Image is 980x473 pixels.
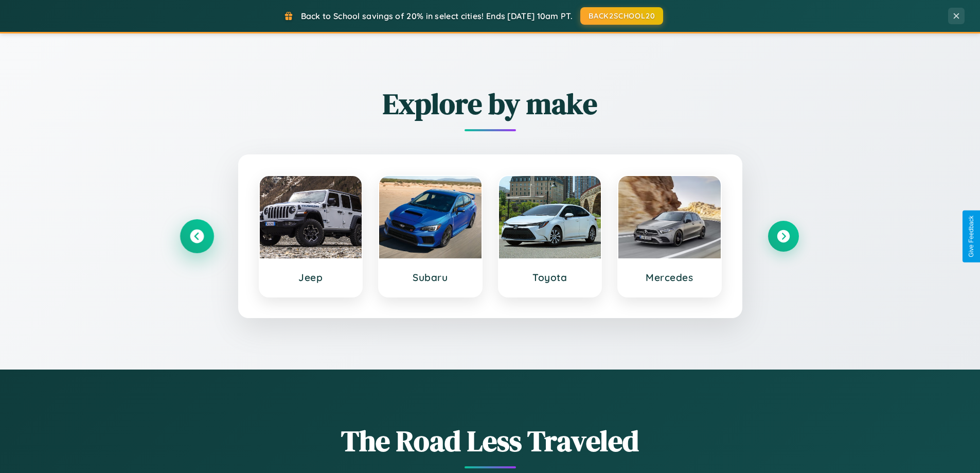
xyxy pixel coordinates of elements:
[968,216,975,257] div: Give Feedback
[509,271,591,284] h3: Toyota
[629,271,710,284] h3: Mercedes
[182,84,799,124] h2: Explore by make
[270,271,352,284] h3: Jeep
[301,11,573,21] span: Back to School savings of 20% in select cities! Ends [DATE] 10am PT.
[580,7,663,25] button: BACK2SCHOOL20
[389,271,471,284] h3: Subaru
[182,421,799,461] h1: The Road Less Traveled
